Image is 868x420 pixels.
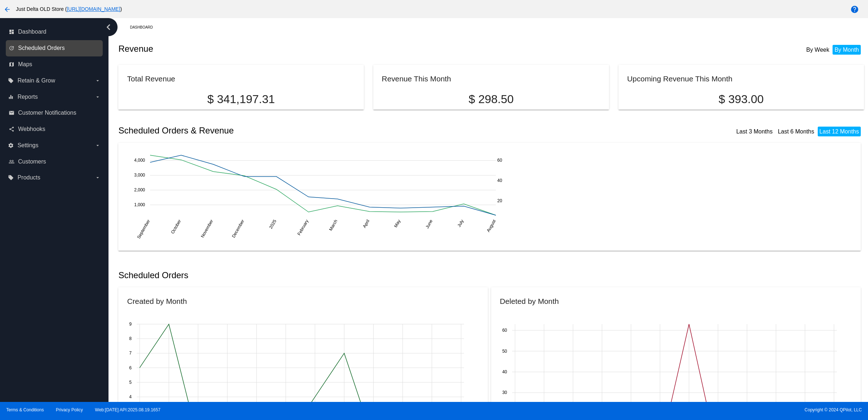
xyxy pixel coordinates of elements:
[497,158,502,163] text: 60
[268,219,278,229] text: 2025
[382,75,451,83] h2: Revenue This Month
[778,128,814,135] a: Last 6 Months
[18,29,46,35] span: Dashboard
[9,45,14,51] i: update
[8,78,14,84] i: local_offer
[17,174,40,181] span: Products
[497,178,502,183] text: 40
[9,126,14,132] i: share
[95,143,101,148] i: arrow_drop_down
[425,219,434,229] text: June
[9,61,14,67] i: map
[6,407,44,412] a: Terms & Conditions
[456,219,465,228] text: July
[231,219,246,238] text: December
[17,142,38,149] span: Settings
[127,297,187,305] h2: Created by Month
[18,45,65,51] span: Scheduled Orders
[850,5,859,14] mat-icon: help
[9,26,101,38] a: dashboard Dashboard
[297,219,310,236] text: February
[95,94,101,100] i: arrow_drop_down
[502,328,507,333] text: 60
[95,407,161,412] a: Web:[DATE] API:2025.08.19.1657
[17,77,55,84] span: Retain & Grow
[95,78,101,84] i: arrow_drop_down
[9,123,101,135] a: share Webhooks
[16,6,122,12] span: Just Delta OLD Store ( )
[502,369,507,374] text: 40
[129,380,132,385] text: 5
[362,219,371,229] text: April
[127,93,355,106] p: $ 341,197.31
[67,6,120,12] a: [URL][DOMAIN_NAME]
[95,175,101,181] i: arrow_drop_down
[134,187,145,192] text: 2,000
[56,407,83,412] a: Privacy Policy
[9,110,14,116] i: email
[170,219,182,234] text: October
[736,128,773,135] a: Last 3 Months
[127,75,175,83] h2: Total Revenue
[129,351,132,356] text: 7
[134,158,145,163] text: 4,000
[18,158,46,165] span: Customers
[134,173,145,178] text: 3,000
[440,407,862,412] span: Copyright © 2024 QPilot, LLC
[9,42,101,54] a: update Scheduled Orders
[18,61,32,68] span: Maps
[9,156,101,167] a: people_outline Customers
[627,93,855,106] p: $ 393.00
[502,390,507,395] text: 30
[118,126,491,136] h2: Scheduled Orders & Revenue
[833,45,861,55] li: By Month
[136,219,151,239] text: September
[18,126,45,132] span: Webhooks
[129,322,132,327] text: 9
[129,336,132,341] text: 8
[3,5,12,14] mat-icon: arrow_back
[9,107,101,119] a: email Customer Notifications
[8,94,14,100] i: equalizer
[820,128,859,135] a: Last 12 Months
[17,94,38,100] span: Reports
[627,75,732,83] h2: Upcoming Revenue This Month
[382,93,601,106] p: $ 298.50
[9,59,101,70] a: map Maps
[486,219,497,233] text: August
[200,219,214,238] text: November
[129,394,132,399] text: 4
[393,219,401,228] text: May
[328,219,339,232] text: March
[500,297,559,305] h2: Deleted by Month
[130,22,159,33] a: Dashboard
[118,44,491,54] h2: Revenue
[9,29,14,35] i: dashboard
[103,21,114,33] i: chevron_left
[804,45,831,55] li: By Week
[8,175,14,181] i: local_offer
[8,143,14,148] i: settings
[129,365,132,370] text: 6
[502,349,507,354] text: 50
[18,110,76,116] span: Customer Notifications
[9,159,14,165] i: people_outline
[497,198,502,203] text: 20
[118,270,491,280] h2: Scheduled Orders
[134,202,145,207] text: 1,000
